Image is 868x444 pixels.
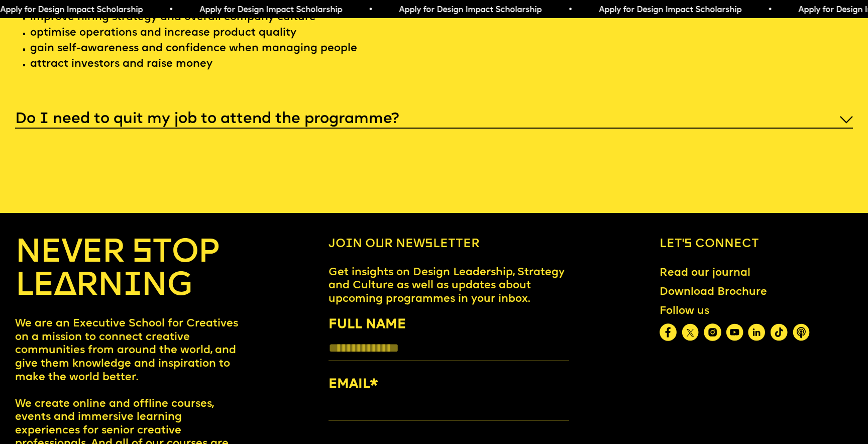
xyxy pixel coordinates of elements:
span: · [21,44,27,57]
span: · [21,59,27,72]
span: • [368,6,373,14]
a: Download Brochure [654,280,773,305]
span: • [568,6,573,14]
span: • [768,6,772,14]
h6: Join our newsletter [329,237,569,252]
label: FULL NAME [329,314,569,335]
label: EMAIL [329,374,569,395]
h4: NEVER STOP LEARNING [15,237,238,303]
p: Get insights on Design Leadership, Strategy and Culture as well as updates about upcoming program... [329,266,569,306]
span: · [21,28,27,41]
h5: Do I need to quit my job to attend the programme? [15,115,399,125]
span: • [169,6,173,14]
span: · [21,13,27,26]
a: Read our journal [654,261,756,286]
h6: Let’s connect [660,237,853,252]
div: Follow us [660,305,810,318]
